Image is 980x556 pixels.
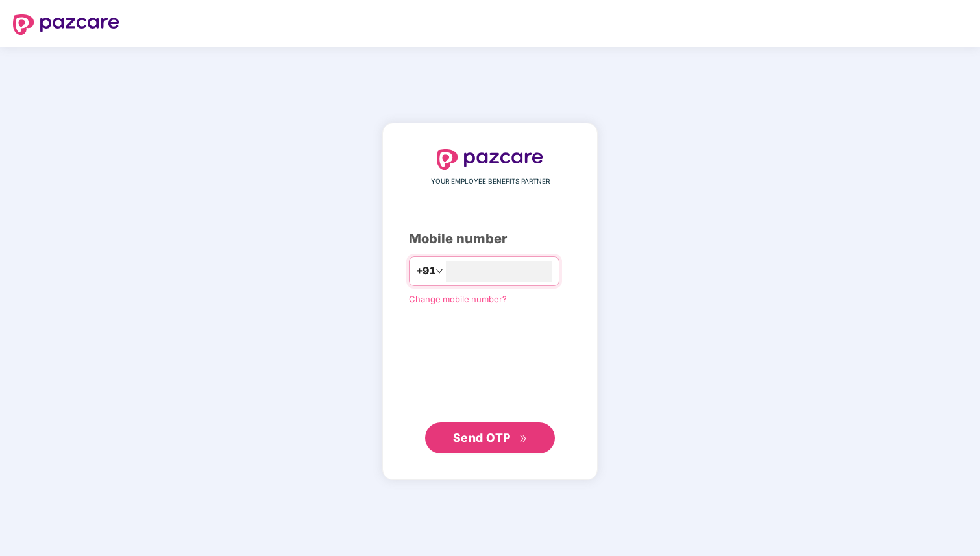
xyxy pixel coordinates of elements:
[435,267,443,275] span: down
[437,149,543,170] img: logo
[431,176,550,187] span: YOUR EMPLOYEE BENEFITS PARTNER
[13,14,119,35] img: logo
[409,229,571,249] div: Mobile number
[519,435,528,443] span: double-right
[453,431,511,444] span: Send OTP
[409,294,507,304] a: Change mobile number?
[416,263,435,279] span: +91
[425,422,555,453] button: Send OTPdouble-right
